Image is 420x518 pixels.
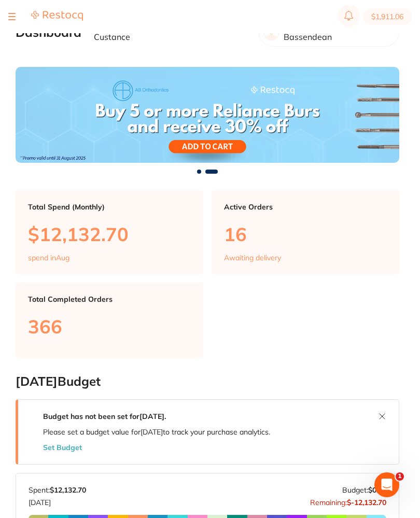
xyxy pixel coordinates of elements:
p: [DATE] [29,494,86,507]
span: 1 [396,472,404,481]
p: $12,132.70 [28,223,191,245]
p: Welcome back, [PERSON_NAME] Custance [94,23,250,42]
iframe: Intercom live chat [374,472,399,497]
p: Absolute Smiles Bassendean [284,23,390,42]
p: Total Spend (Monthly) [28,203,191,211]
a: Restocq Logo [31,10,83,23]
strong: $-12,132.70 [347,498,386,507]
p: Active Orders [224,203,387,211]
h2: [DATE] Budget [16,374,399,389]
h2: Dashboard [16,25,81,40]
p: Budget: [342,486,386,494]
img: Dashboard [16,67,399,163]
p: spend in Aug [28,254,69,262]
a: Active Orders16Awaiting delivery [212,190,399,274]
img: Restocq Logo [31,10,83,21]
p: 366 [28,316,191,337]
strong: Budget has not been set for [DATE] . [43,412,166,421]
a: Total Spend (Monthly)$12,132.70spend inAug [16,190,203,274]
a: Total Completed Orders366 [16,283,203,358]
strong: $0.00 [368,485,386,495]
button: Set Budget [43,443,82,452]
p: Remaining: [310,494,386,507]
p: Total Completed Orders [28,295,191,303]
button: $1,911.06 [363,8,412,25]
strong: $12,132.70 [50,485,86,495]
p: Awaiting delivery [224,254,281,262]
p: Please set a budget value for [DATE] to track your purchase analytics. [43,428,270,436]
p: Spent: [29,486,86,494]
p: 16 [224,223,387,245]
